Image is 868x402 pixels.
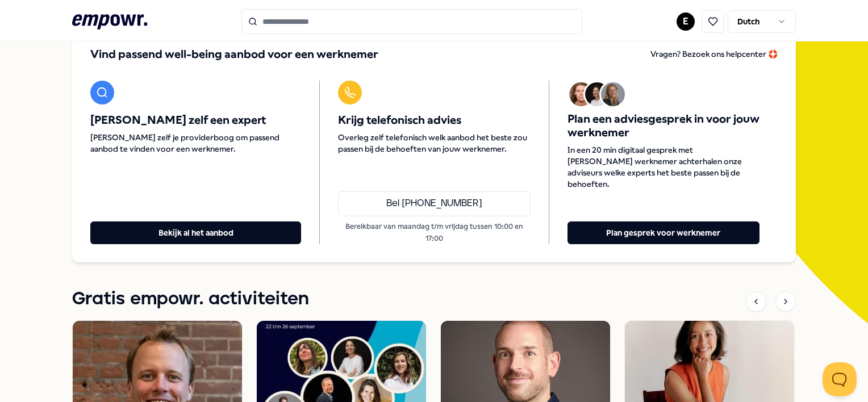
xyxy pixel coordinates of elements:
img: Avatar [569,82,593,106]
span: Krijg telefonisch advies [338,114,530,127]
a: Bel [PHONE_NUMBER] [338,191,530,216]
span: Vragen? Bezoek ons helpcenter 🛟 [650,49,778,58]
button: Plan gesprek voor werknemer [567,221,759,244]
span: [PERSON_NAME] zelf je providerboog om passend aanbod te vinden voor een werknemer. [90,132,301,154]
img: Avatar [585,82,609,106]
span: In een 20 min digitaal gesprek met [PERSON_NAME] werknemer achterhalen onze adviseurs welke exper... [567,144,759,190]
a: Vragen? Bezoek ons helpcenter 🛟 [650,47,778,62]
button: Bekijk al het aanbod [90,221,301,244]
input: Search for products, categories or subcategories [241,9,582,34]
span: Vind passend well-being aanbod voor een werknemer [90,47,378,62]
button: E [677,12,695,31]
img: Avatar [601,82,625,106]
iframe: Help Scout Beacon - Open [823,362,857,396]
p: Bereikbaar van maandag t/m vrijdag tussen 10:00 en 17:00 [338,221,530,244]
span: [PERSON_NAME] zelf een expert [90,114,301,127]
span: Overleg zelf telefonisch welk aanbod het beste zou passen bij de behoeften van jouw werknemer. [338,132,530,154]
span: Plan een adviesgesprek in voor jouw werknemer [567,112,759,140]
h1: Gratis empowr. activiteiten [72,285,309,313]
